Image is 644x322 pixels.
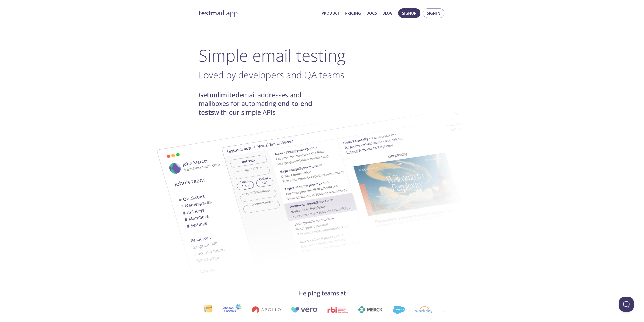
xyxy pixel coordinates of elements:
[366,10,377,16] a: Docs
[199,68,344,81] span: Loved by developers and QA teams
[199,289,446,297] h4: Helping teams at
[241,306,270,313] img: apollo
[138,117,411,289] img: testmail-email-viewer
[382,10,393,16] a: Blog
[427,10,440,16] span: Signin
[199,46,446,65] h1: Simple email testing
[619,297,634,312] iframe: Help Scout Beacon - Open
[405,306,423,313] img: workday
[322,10,340,16] a: Product
[423,8,444,18] button: Signin
[280,307,307,313] img: vero
[199,9,224,17] strong: testmail
[221,101,495,272] img: testmail-email-viewer
[199,9,318,17] a: testmail.app
[199,99,312,117] strong: end-to-end tests
[317,307,338,313] img: rbi
[345,10,361,16] a: Pricing
[347,306,372,313] img: merck
[212,304,231,316] img: johnsoncontrols
[402,10,416,16] span: Signup
[398,8,420,18] button: Signup
[382,306,394,314] img: salesforce
[209,90,239,99] strong: unlimited
[199,91,322,117] h4: Get email addresses and mailboxes for automating with our simple APIs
